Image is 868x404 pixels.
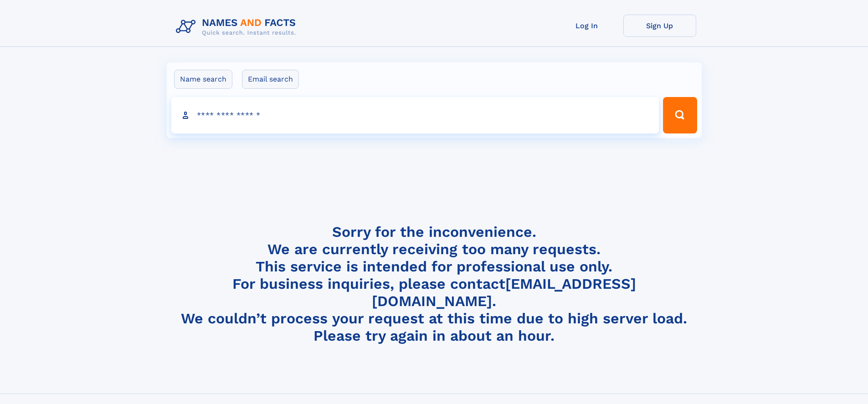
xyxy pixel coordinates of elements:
[171,97,659,133] input: search input
[242,70,299,89] label: Email search
[172,223,696,345] h4: Sorry for the inconvenience. We are currently receiving too many requests. This service is intend...
[174,70,232,89] label: Name search
[550,15,623,37] a: Log In
[623,15,696,37] a: Sign Up
[663,97,697,133] button: Search Button
[372,275,636,310] a: [EMAIL_ADDRESS][DOMAIN_NAME]
[172,15,303,39] img: Logo Names and Facts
